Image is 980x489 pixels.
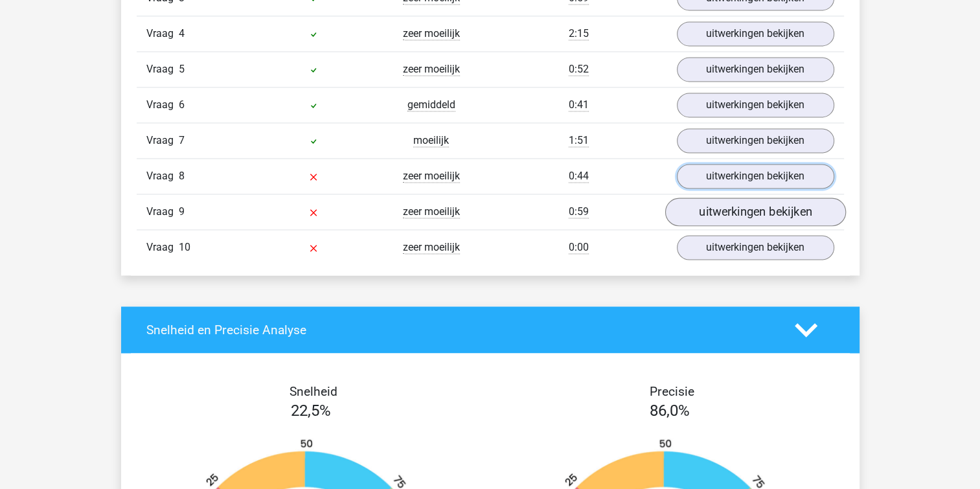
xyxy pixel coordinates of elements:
span: 0:52 [569,63,589,76]
span: zeer moeilijk [403,27,460,40]
a: uitwerkingen bekijken [677,164,834,188]
span: Vraag [146,168,179,184]
span: zeer moeilijk [403,63,460,76]
span: 0:44 [569,170,589,183]
span: 2:15 [569,27,589,40]
span: 0:00 [569,241,589,254]
a: uitwerkingen bekijken [677,128,834,153]
span: 10 [179,241,190,253]
span: 0:41 [569,98,589,111]
a: uitwerkingen bekijken [677,57,834,82]
span: 7 [179,134,185,146]
span: 22,5% [291,402,331,420]
span: 6 [179,98,185,111]
h4: Snelheid en Precisie Analyse [146,323,775,337]
span: 1:51 [569,134,589,147]
span: Vraag [146,240,179,255]
span: 4 [179,27,185,40]
a: uitwerkingen bekijken [677,21,834,46]
a: uitwerkingen bekijken [665,198,845,226]
span: 9 [179,205,185,218]
span: gemiddeld [407,98,455,111]
a: uitwerkingen bekijken [677,235,834,260]
span: Vraag [146,26,179,41]
span: moeilijk [413,134,449,147]
span: 5 [179,63,185,75]
span: Vraag [146,62,179,77]
h4: Precisie [505,384,839,399]
span: 0:59 [569,205,589,218]
span: Vraag [146,97,179,113]
h4: Snelheid [146,384,481,399]
span: Vraag [146,204,179,220]
span: 86,0% [650,402,690,420]
span: 8 [179,170,185,182]
span: zeer moeilijk [403,170,460,183]
span: Vraag [146,133,179,148]
span: zeer moeilijk [403,241,460,254]
span: zeer moeilijk [403,205,460,218]
a: uitwerkingen bekijken [677,93,834,117]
